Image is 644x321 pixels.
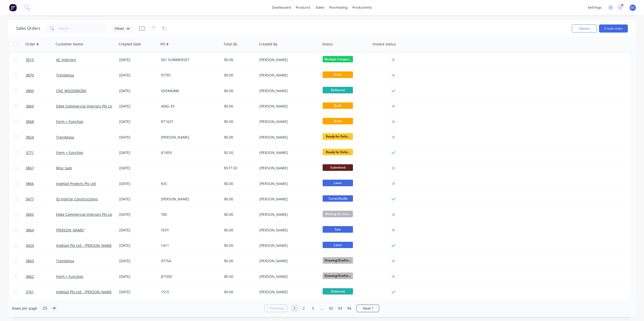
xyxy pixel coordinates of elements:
div: 97781 [161,73,217,78]
div: [PERSON_NAME] [259,289,316,295]
span: 3761 [26,289,34,295]
a: Page 94 [345,305,353,312]
div: [PERSON_NAME] [259,228,316,233]
a: 3771 [26,145,56,160]
span: 3864 [26,228,34,233]
div: settings [585,4,604,11]
a: 3424 [26,238,56,253]
span: 3862 [26,274,34,279]
a: 3867 [26,161,56,176]
div: [PERSON_NAME] [259,212,316,217]
a: Form + Function [56,274,83,279]
div: $0.00 [224,197,254,202]
a: 3824 [26,130,56,145]
span: 3865 [26,212,34,217]
div: [DATE] [119,104,157,109]
a: 3866 [26,176,56,191]
div: $0.00 [224,88,254,93]
span: Turret/Guillo [323,195,353,202]
div: 97754 [161,258,217,263]
div: QVSM6486 [161,88,217,93]
a: Trendgosa [56,258,74,263]
a: 3865 [26,207,56,222]
div: [DATE] [119,166,157,171]
div: Created Date [119,42,141,47]
div: $0.00 [224,57,254,62]
a: 3800 [26,83,56,98]
span: Submitted [323,164,353,171]
a: 3477 [26,192,56,207]
a: Page 92 [327,305,335,312]
span: Multiple Compon... [323,56,353,62]
div: $0.00 [224,258,254,263]
a: Page 93 [336,305,344,312]
span: Views [115,26,124,31]
a: Indetail Pty Ltd - [PERSON_NAME] [56,289,113,294]
div: 1515 [161,289,217,295]
div: [PERSON_NAME] [259,274,316,279]
div: [DATE] [119,228,157,233]
div: [PERSON_NAME] [259,135,316,140]
span: 3863 [26,258,34,263]
div: [PERSON_NAME] [161,197,217,202]
div: [DATE] [119,150,157,155]
div: PO # [160,42,169,47]
div: $0.00 [224,228,254,233]
a: Form + Function [56,119,83,124]
div: $0.00 [224,73,254,78]
div: Customer Name [56,42,83,47]
span: 3800 [26,88,34,93]
div: Total ($) [224,42,237,47]
a: Indetail Pty Ltd - [PERSON_NAME] [56,243,113,248]
div: RT1637 [161,119,217,124]
div: $0.00 [224,289,254,295]
div: $0.00 [224,135,254,140]
div: purchasing [327,4,350,11]
div: [DATE] [119,212,157,217]
div: $577.50 [224,166,254,171]
a: Page 1 is your current page [291,305,298,312]
div: [PERSON_NAME] [259,181,316,186]
div: $0.00 [224,274,254,279]
a: Next page [357,306,379,311]
a: Edge Commercial Interiors Pty Ltd [56,104,113,109]
span: Ready for Deliv... [323,149,353,155]
div: JF1859 [161,150,217,155]
span: 3424 [26,243,34,248]
a: AC Interiors [56,57,76,62]
span: Next [363,306,371,311]
div: [PERSON_NAME] [259,166,316,171]
span: 3824 [26,135,34,140]
span: Drawing/Draftin... [323,257,353,263]
div: [DATE] [119,181,157,186]
div: productivity [350,4,374,11]
a: Page 2 [300,305,307,312]
a: 3864 [26,223,56,238]
div: [DATE] [119,57,157,62]
a: Trendgosa [56,73,74,77]
span: 3515 [26,57,34,62]
div: Invoice status [373,42,396,47]
a: Previous page [265,306,287,311]
div: Created By [259,42,277,47]
div: $0.00 [224,212,254,217]
a: Form + Function [56,150,83,155]
a: 3862 [26,269,56,284]
div: $0.00 [224,104,254,109]
a: Trendgosa [56,135,74,140]
div: 001 SUMMERSET [161,57,217,62]
span: Delivered [323,87,353,93]
span: Delivered [323,288,353,295]
div: [PERSON_NAME] [259,88,316,93]
span: 3866 [26,181,34,186]
a: 3868 [26,114,56,129]
div: Order # [25,42,39,47]
div: [DATE] [119,135,157,140]
div: products [293,4,313,11]
span: Rows per page [12,306,37,311]
div: $0.00 [224,119,254,124]
div: [PERSON_NAME] [259,104,316,109]
a: [PERSON_NAME] [56,228,84,232]
a: 3761 [26,284,56,300]
button: Options [572,24,597,33]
